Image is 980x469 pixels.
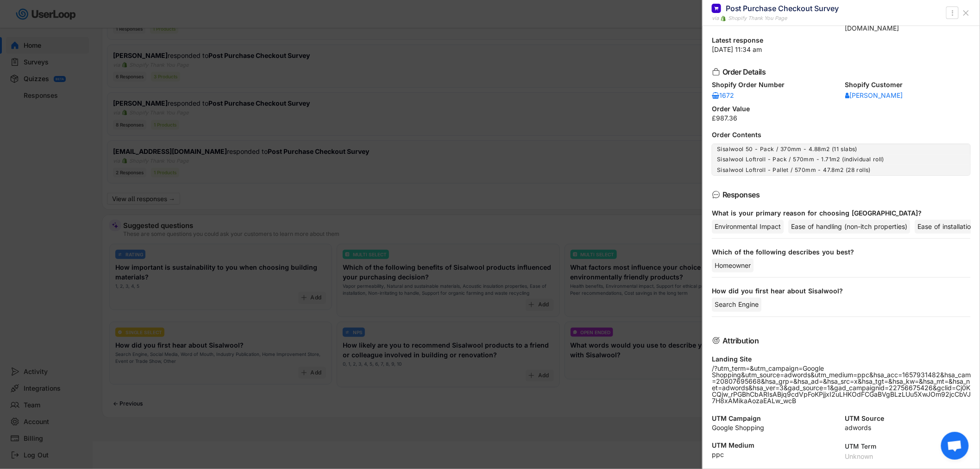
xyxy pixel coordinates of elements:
[845,453,971,460] div: Unknown
[717,166,966,174] div: Sisalwool Loftroll - Pallet / 570mm - 47.8m2 (28 rolls)
[845,82,971,88] div: Shopify Customer
[845,91,903,100] a: [PERSON_NAME]
[712,209,963,217] div: What is your primary reason for choosing [GEOGRAPHIC_DATA]?
[712,287,963,295] div: How did you first hear about Sisalwool?
[712,115,971,121] div: £987.36
[728,14,787,22] div: Shopify Thank You Page
[712,425,838,431] div: Google Shopping
[712,82,838,88] div: Shopify Order Number
[721,16,726,21] img: 1156660_ecommerce_logo_shopify_icon%20%281%29.png
[845,19,971,32] div: [PERSON_NAME][EMAIL_ADDRESS][DOMAIN_NAME]
[722,68,956,76] div: Order Details
[712,356,971,362] div: Landing Site
[717,146,966,153] div: Sisalwool 50 - Pack / 370mm - 4.88m2 (11 slabs)
[712,415,838,422] div: UTM Campaign
[712,442,838,449] div: UTM Medium
[726,3,839,13] div: Post Purchase Checkout Survey
[915,220,977,234] div: Ease of installation
[845,442,971,450] div: UTM Term
[722,191,956,198] div: Responses
[712,298,761,311] div: Search Engine
[712,106,971,112] div: Order Value
[712,91,740,100] a: 1672
[722,337,956,344] div: Attribution
[717,156,966,163] div: Sisalwool Loftroll - Pack / 570mm - 1.71m2 (individual roll)
[712,14,719,22] div: via
[712,92,740,99] div: 1672
[941,432,969,460] div: Open chat
[952,8,954,18] text: 
[948,7,957,19] button: 
[845,415,971,422] div: UTM Source
[845,425,971,431] div: adwords
[788,220,910,234] div: Ease of handling (non-itch properties)
[712,132,971,138] div: Order Contents
[712,248,963,256] div: Which of the following describes you best?
[712,365,971,404] div: /?utm_term=&utm_campaign=Google Shopping&utm_source=adwords&utm_medium=ppc&hsa_acc=1657931482&hsa...
[712,220,784,234] div: Environmental Impact
[712,259,754,273] div: Homeowner
[712,451,838,458] div: ppc
[712,37,971,44] div: Latest response
[845,92,903,99] div: [PERSON_NAME]
[712,46,971,53] div: [DATE] 11:34 am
